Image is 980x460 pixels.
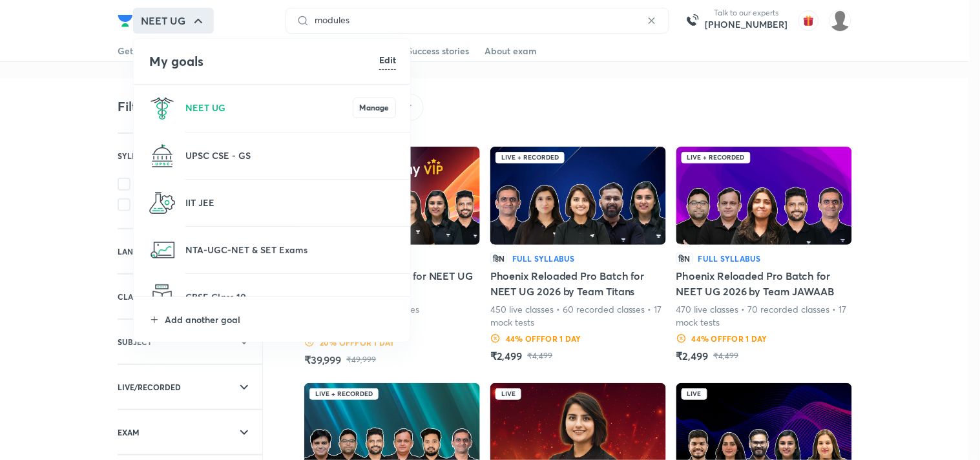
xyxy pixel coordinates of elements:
[149,284,175,310] img: CBSE Class 10
[379,53,396,67] h6: Edit
[185,101,353,114] p: NEET UG
[165,313,396,326] p: Add another goal
[149,237,175,263] img: NTA-UGC-NET & SET Exams
[149,52,379,71] h4: My goals
[353,98,396,118] button: Manage
[185,196,396,209] p: IIT JEE
[149,95,175,121] img: NEET UG
[185,149,396,162] p: UPSC CSE - GS
[149,190,175,216] img: IIT JEE
[149,143,175,169] img: UPSC CSE - GS
[185,290,396,304] p: CBSE Class 10
[185,243,396,256] p: NTA-UGC-NET & SET Exams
